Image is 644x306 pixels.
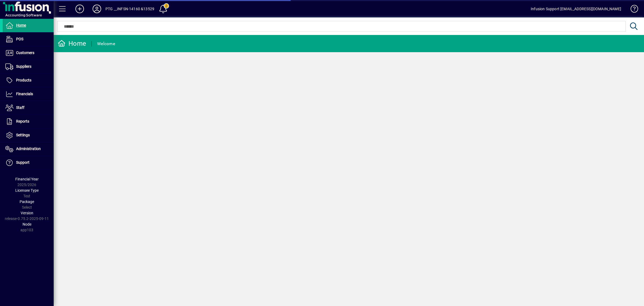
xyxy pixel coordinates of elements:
[16,64,31,69] span: Suppliers
[3,87,54,101] a: Financials
[58,39,86,48] div: Home
[71,4,88,14] button: Add
[15,188,39,193] span: Licensee Type
[3,60,54,73] a: Suppliers
[97,40,115,48] div: Welcome
[627,1,637,19] a: Knowledge Base
[20,200,34,204] span: Package
[88,4,105,14] button: Profile
[16,119,29,123] span: Reports
[16,51,34,55] span: Customers
[3,46,54,60] a: Customers
[16,92,33,96] span: Financials
[16,160,30,165] span: Support
[16,78,31,82] span: Products
[16,105,24,110] span: Staff
[21,211,33,215] span: Version
[15,177,39,181] span: Financial Year
[3,74,54,87] a: Products
[23,222,31,226] span: Node
[16,37,23,41] span: POS
[3,115,54,128] a: Reports
[3,33,54,46] a: POS
[16,23,26,27] span: Home
[3,156,54,169] a: Support
[105,5,154,13] div: PTG __INFSN-14160 &13529
[3,129,54,142] a: Settings
[3,101,54,115] a: Staff
[16,147,41,151] span: Administration
[531,5,621,13] div: Infusion Support [EMAIL_ADDRESS][DOMAIN_NAME]
[16,133,30,137] span: Settings
[3,142,54,156] a: Administration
